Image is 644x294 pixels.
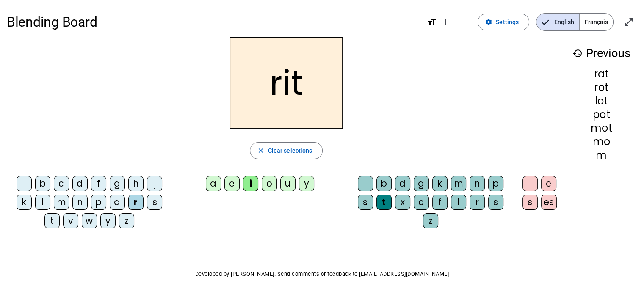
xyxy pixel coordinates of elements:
[572,150,630,160] div: m
[414,176,429,191] div: g
[100,213,116,228] div: y
[536,13,614,31] mat-button-toggle-group: Language selection
[572,123,630,133] div: mot
[206,176,221,191] div: a
[230,37,343,129] h2: rit
[423,213,438,228] div: z
[44,213,60,228] div: t
[72,195,88,210] div: n
[268,146,312,156] span: Clear selections
[496,17,519,27] span: Settings
[35,195,50,210] div: l
[35,176,50,191] div: b
[54,195,69,210] div: m
[299,176,314,191] div: y
[91,195,106,210] div: p
[72,176,88,191] div: d
[128,176,144,191] div: h
[262,176,277,191] div: o
[257,147,265,154] mat-icon: close
[454,14,471,30] button: Decrease font size
[485,18,492,26] mat-icon: settings
[376,176,392,191] div: b
[110,176,125,191] div: g
[488,195,503,210] div: s
[358,195,373,210] div: s
[457,17,467,27] mat-icon: remove
[432,195,448,210] div: f
[541,195,557,210] div: es
[572,110,630,120] div: pot
[522,195,538,210] div: s
[541,176,556,191] div: e
[580,14,613,30] span: Français
[624,17,634,27] mat-icon: open_in_full
[572,137,630,147] div: mo
[119,213,134,228] div: z
[395,195,410,210] div: x
[470,195,485,210] div: r
[395,176,410,191] div: d
[82,213,97,228] div: w
[54,176,69,191] div: c
[414,195,429,210] div: c
[620,14,637,30] button: Enter full screen
[128,195,144,210] div: r
[63,213,78,228] div: v
[280,176,296,191] div: u
[437,14,454,30] button: Increase font size
[432,176,448,191] div: k
[376,195,392,210] div: t
[451,195,466,210] div: l
[243,176,258,191] div: i
[7,269,637,279] p: Developed by [PERSON_NAME]. Send comments or feedback to [EMAIL_ADDRESS][DOMAIN_NAME]
[572,48,583,58] mat-icon: history
[572,69,630,79] div: rat
[91,176,106,191] div: f
[478,14,529,30] button: Settings
[147,176,162,191] div: j
[470,176,485,191] div: n
[427,17,437,27] mat-icon: format_size
[440,17,451,27] mat-icon: add
[250,142,323,159] button: Clear selections
[110,195,125,210] div: q
[572,82,630,93] div: rot
[224,176,240,191] div: e
[572,96,630,106] div: lot
[572,44,630,63] h3: Previous
[7,8,420,36] h1: Blending Board
[488,176,503,191] div: p
[17,195,32,210] div: k
[147,195,162,210] div: s
[536,14,579,30] span: English
[451,176,466,191] div: m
